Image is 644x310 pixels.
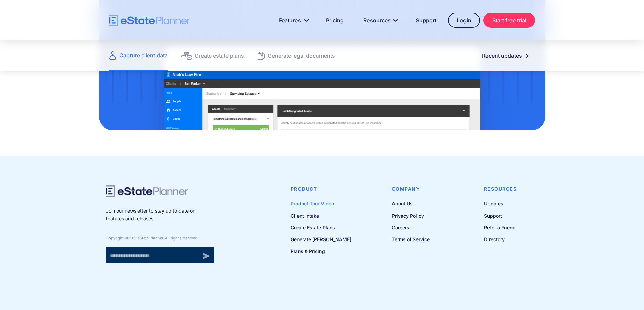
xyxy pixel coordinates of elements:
[484,223,517,232] a: Refer a Friend
[484,185,517,193] h4: Resources
[106,207,214,222] p: Join our newsletter to stay up to date on features and releases
[119,51,168,60] div: Capture client data
[392,235,430,244] a: Terms of Service
[392,212,430,220] a: Privacy Policy
[408,13,445,27] a: Support
[291,235,351,244] a: Generate [PERSON_NAME]
[268,51,335,60] div: Generate legal documents
[474,49,535,62] a: Recent updates
[482,51,522,60] div: Recent updates
[355,13,404,27] a: Resources
[109,40,168,71] a: Capture client data
[483,13,535,28] a: Start free trial
[128,236,138,241] span: 2025
[291,223,351,232] a: Create Estate Plans
[484,235,517,244] a: Directory
[448,13,480,28] a: Login
[181,40,244,71] a: Create estate plans
[106,247,214,263] form: Newsletter signup
[392,185,430,193] h4: Company
[258,40,335,71] a: Generate legal documents
[484,199,517,208] a: Updates
[484,212,517,220] a: Support
[195,51,244,60] div: Create estate plans
[271,13,314,27] a: Features
[291,199,351,208] a: Product Tour Video
[291,247,351,255] a: Plans & Pricing
[318,13,352,27] a: Pricing
[392,199,430,208] a: About Us
[291,212,351,220] a: Client Intake
[109,15,190,26] a: home
[392,223,430,232] a: Careers
[291,185,351,193] h4: Product
[106,236,214,241] div: Copyright © eState Planner. All rights reserved.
